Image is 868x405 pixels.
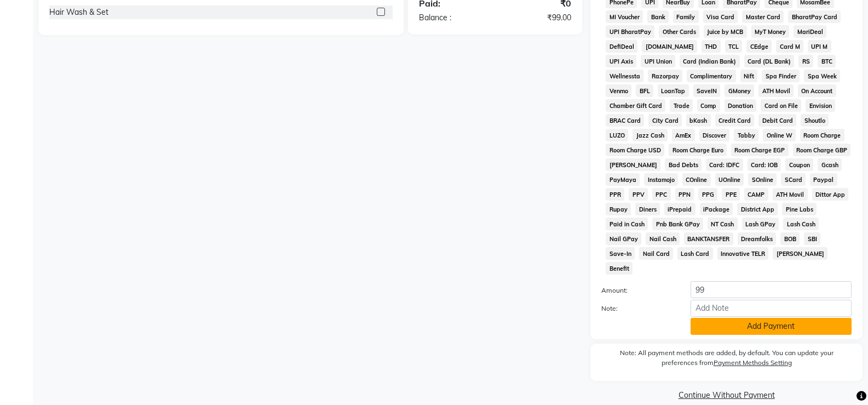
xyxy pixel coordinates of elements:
span: Save-In [606,247,635,260]
span: PPN [675,188,694,201]
span: Comp [697,99,720,112]
span: Dreamfolks [738,232,777,245]
span: iPackage [700,203,733,215]
span: Juice by MCB [704,25,747,38]
span: Chamber Gift Card [606,99,665,112]
span: MyT Money [751,25,790,38]
span: Room Charge Euro [669,144,727,156]
span: Instamojo [644,173,678,186]
span: Trade [670,99,693,112]
span: Pnb Bank GPay [652,218,703,230]
span: BFL [636,84,653,97]
span: CAMP [744,188,768,201]
span: Shoutlo [801,114,829,127]
span: Venmo [606,84,631,97]
span: On Account [798,84,836,97]
span: DefiDeal [606,40,637,53]
span: Complimentary [687,70,736,82]
span: PPR [606,188,624,201]
span: NT Cash [708,218,738,230]
span: Card: IDFC [706,158,743,171]
span: Lash Cash [783,218,819,230]
span: Card on File [761,99,801,112]
span: Nail Cash [646,232,680,245]
span: Card: IOB [748,158,781,171]
span: Master Card [742,10,784,23]
span: Bad Debts [665,158,702,171]
span: [PERSON_NAME] [773,247,827,260]
span: BOB [780,232,800,245]
span: UOnline [715,173,744,186]
span: LoanTap [658,84,689,97]
span: Envision [806,99,835,112]
span: [DOMAIN_NAME] [642,40,697,53]
span: Lash GPay [742,218,779,230]
span: Room Charge USD [606,144,664,156]
span: Family [673,10,699,23]
span: Paypal [810,173,837,186]
span: ATH Movil [758,84,794,97]
span: Credit Card [715,114,755,127]
span: City Card [648,114,682,127]
span: PPE [722,188,740,201]
label: Amount: [593,286,682,295]
div: Hair Wash & Set [49,7,108,18]
span: UPI M [808,40,831,53]
a: Continue Without Payment [593,390,860,401]
span: Lash Card [677,247,713,260]
span: BTC [818,55,836,67]
span: UPI Union [641,55,675,67]
span: LUZO [606,129,628,141]
label: Note: [593,304,682,313]
span: Spa Finder [762,70,800,82]
div: ₹99.00 [495,12,579,24]
span: District App [737,203,778,215]
span: PPV [629,188,648,201]
span: PayMaya [606,173,640,186]
span: CEdge [746,40,772,53]
span: Pine Labs [782,203,817,215]
span: PPG [698,188,717,201]
span: Spa Week [804,70,840,82]
span: Paid in Cash [606,218,648,230]
span: PPC [652,188,671,201]
span: Gcash [818,158,842,171]
span: Room Charge GBP [793,144,851,156]
span: UPI Axis [606,55,636,67]
span: Benefit [606,262,633,275]
span: bKash [686,114,711,127]
span: Room Charge [800,129,844,141]
span: Visa Card [703,10,738,23]
span: Nail GPay [606,232,641,245]
div: Balance : [411,12,495,24]
span: Nift [740,70,758,82]
span: SaveIN [693,84,721,97]
span: MI Voucher [606,10,643,23]
span: Nail Card [639,247,673,260]
span: Innovative TELR [717,247,769,260]
span: Card (DL Bank) [744,55,795,67]
span: Bank [647,10,669,23]
input: Amount [691,281,852,298]
input: Add Note [691,300,852,317]
label: Payment Methods Setting [714,358,792,368]
span: BharatPay Card [788,10,841,23]
span: ATH Movil [773,188,808,201]
span: THD [702,40,721,53]
span: Jazz Cash [633,129,668,141]
span: Debit Card [758,114,796,127]
span: Tabby [734,129,758,141]
span: COnline [682,173,711,186]
span: Coupon [785,158,813,171]
span: iPrepaid [664,203,695,215]
label: Note: All payment methods are added, by default. You can update your preferences from [601,348,852,372]
span: AmEx [672,129,695,141]
span: SOnline [748,173,777,186]
span: Donation [725,99,757,112]
span: MariDeal [794,25,826,38]
span: BRAC Card [606,114,644,127]
span: Card M [776,40,803,53]
span: Discover [699,129,730,141]
span: Other Cards [659,25,699,38]
span: Diners [635,203,660,215]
